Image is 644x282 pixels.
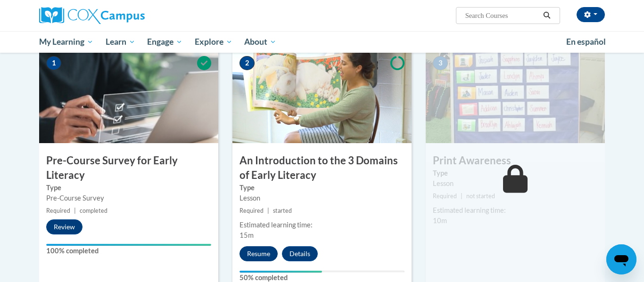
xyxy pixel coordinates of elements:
[433,193,457,200] span: Required
[232,153,412,183] h3: An Introduction to the 3 Domains of Early Literacy
[106,36,135,48] span: Learn
[39,153,218,183] h3: Pre-Course Survey for Early Literacy
[433,217,447,225] span: 10m
[99,31,141,53] a: Learn
[33,31,99,53] a: My Learning
[46,193,211,203] div: Pre-Course Survey
[46,207,70,214] span: Required
[606,244,636,274] iframe: Button to launch messaging window
[239,246,278,261] button: Resume
[433,168,598,178] label: Type
[239,220,405,230] div: Estimated learning time:
[239,183,405,193] label: Type
[147,36,182,48] span: Engage
[560,32,612,52] a: En español
[39,49,218,143] img: Course Image
[239,193,405,203] div: Lesson
[540,10,554,21] button: Search
[566,37,606,47] span: En español
[433,178,598,189] div: Lesson
[426,49,605,143] img: Course Image
[433,56,448,70] span: 3
[189,31,239,53] a: Explore
[39,36,93,48] span: My Learning
[46,56,61,70] span: 1
[80,207,107,214] span: completed
[46,244,211,246] div: Your progress
[239,271,322,273] div: Your progress
[282,246,318,261] button: Details
[46,183,211,193] label: Type
[239,31,283,53] a: About
[46,246,211,256] label: 100% completed
[461,193,462,200] span: |
[433,205,598,216] div: Estimated learning time:
[74,207,76,214] span: |
[426,153,605,168] h3: Print Awareness
[239,231,254,239] span: 15m
[195,36,232,48] span: Explore
[239,56,255,70] span: 2
[577,7,605,22] button: Account Settings
[239,207,264,214] span: Required
[25,31,619,53] div: Main menu
[39,7,145,24] img: Cox Campus
[464,10,540,21] input: Search Courses
[244,36,276,48] span: About
[232,49,412,143] img: Course Image
[273,207,292,214] span: started
[267,207,269,214] span: |
[141,31,189,53] a: Engage
[466,193,495,200] span: not started
[39,7,218,24] a: Cox Campus
[46,219,83,234] button: Review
